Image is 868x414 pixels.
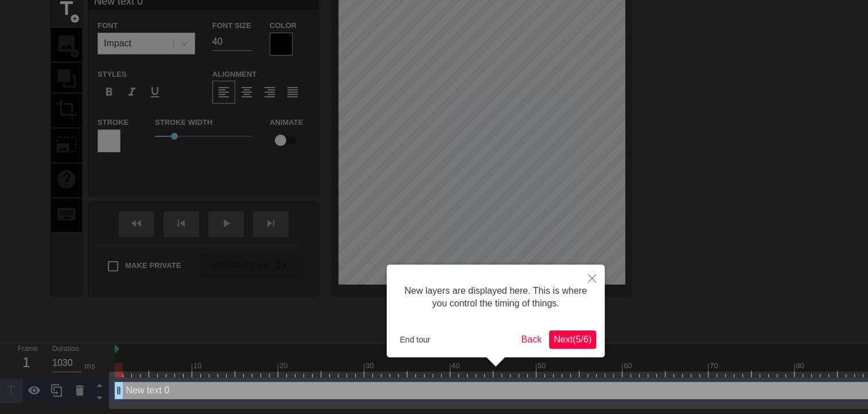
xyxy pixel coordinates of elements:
button: End tour [395,331,435,348]
button: Close [579,265,605,291]
button: Next [549,330,596,349]
span: Next ( 5 / 6 ) [554,334,591,344]
button: Back [517,330,547,349]
div: New layers are displayed here. This is where you control the timing of things. [395,273,596,322]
